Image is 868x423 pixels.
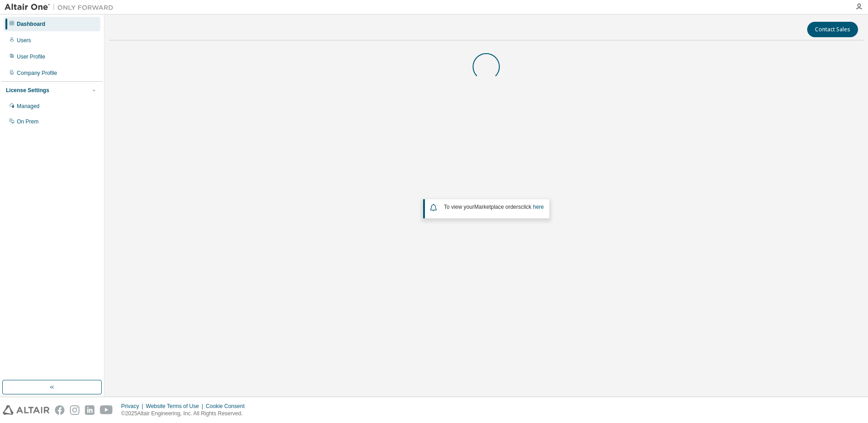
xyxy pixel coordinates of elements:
[3,405,49,415] img: altair_logo.svg
[17,20,45,28] div: Dashboard
[17,53,45,60] div: User Profile
[55,405,64,415] img: facebook.svg
[6,87,49,94] div: License Settings
[444,204,544,210] span: To view your click
[121,403,146,410] div: Privacy
[474,204,521,210] em: Marketplace orders
[85,405,94,415] img: linkedin.svg
[206,403,250,410] div: Cookie Consent
[807,22,858,37] button: Contact Sales
[146,403,206,410] div: Website Terms of Use
[17,37,31,44] div: Users
[533,204,544,210] a: here
[5,3,118,12] img: Altair One
[17,69,57,77] div: Company Profile
[17,103,39,110] div: Managed
[70,405,79,415] img: instagram.svg
[17,118,39,125] div: On Prem
[121,410,250,418] p: © 2025 Altair Engineering, Inc. All Rights Reserved.
[100,405,113,415] img: youtube.svg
